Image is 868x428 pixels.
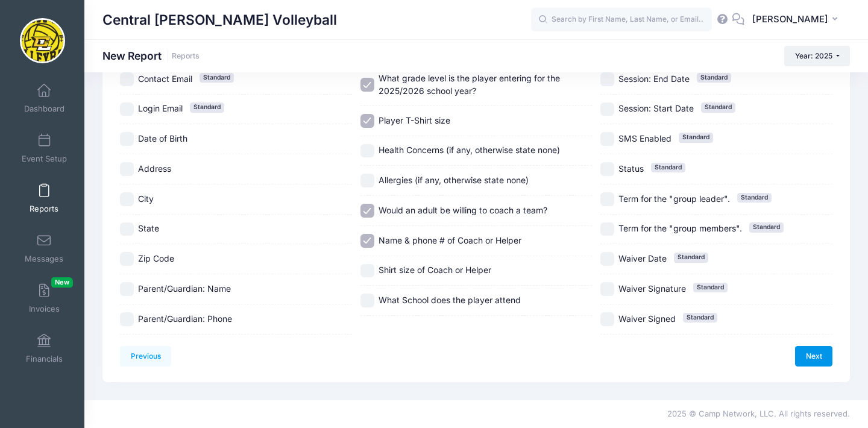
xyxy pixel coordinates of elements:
input: Waiver SignatureStandard [600,282,614,296]
span: Contact Email [138,74,192,84]
button: Year: 2025 [784,46,850,66]
input: What grade level is the player entering for the 2025/2026 school year? [360,78,374,92]
input: Would an adult be willing to coach a team? [360,204,374,218]
a: Event Setup [16,127,73,169]
span: Zip Code [138,253,174,263]
span: Session: End Date [618,74,690,84]
input: Allergies (if any, otherwise state none) [360,174,374,187]
span: Year: 2025 [795,51,832,60]
a: Messages [16,227,73,269]
span: Standard [190,102,224,112]
input: Search by First Name, Last Name, or Email... [531,8,712,32]
input: Name & phone # of Coach or Helper [360,234,374,248]
span: Date of Birth [138,133,187,143]
span: City [138,194,154,204]
span: Standard [679,133,713,142]
span: Standard [651,163,685,172]
a: Financials [16,327,73,370]
span: SMS Enabled [618,133,671,143]
img: Central Lee Volleyball [20,18,65,63]
span: Waiver Signature [618,283,686,294]
a: Previous [120,346,171,367]
span: What School does the player attend [379,295,521,305]
h1: New Report [102,49,200,62]
input: City [120,192,134,206]
span: Waiver Signed [618,313,676,324]
a: Reports [16,177,73,219]
span: 2025 © Camp Network, LLC. All rights reserved. [667,409,850,418]
input: Term for the "group members".Standard [600,222,614,236]
h1: Central [PERSON_NAME] Volleyball [102,6,337,34]
input: What School does the player attend [360,294,374,307]
span: Standard [697,73,731,83]
span: Standard [674,253,708,262]
span: Term for the "group leader". [618,194,730,204]
span: Waiver Date [618,253,667,263]
span: Would an adult be willing to coach a team? [379,205,547,215]
input: Parent/Guardian: Phone [120,312,134,326]
span: Standard [693,283,728,292]
span: Parent/Guardian: Phone [138,313,232,324]
input: Player T-Shirt size [360,114,374,128]
input: SMS EnabledStandard [600,132,614,146]
span: State [138,223,159,233]
span: Player T-Shirt size [379,115,450,125]
span: Standard [683,313,717,323]
span: Allergies (if any, otherwise state none) [379,175,529,185]
span: Health Concerns (if any, otherwise state none) [379,145,560,155]
span: New [51,277,73,288]
input: Login EmailStandard [120,102,134,116]
span: What grade level is the player entering for the 2025/2026 school year? [379,73,560,96]
a: Reports [172,52,200,61]
input: Health Concerns (if any, otherwise state none) [360,144,374,158]
input: Waiver SignedStandard [600,312,614,326]
span: Standard [737,193,772,203]
span: Standard [701,102,735,112]
span: Session: Start Date [618,103,694,113]
input: Session: Start DateStandard [600,102,614,116]
span: Financials [26,354,63,364]
input: Waiver DateStandard [600,252,614,266]
span: Invoices [29,304,60,314]
span: Reports [30,204,58,214]
span: Login Email [138,103,183,113]
input: Session: End DateStandard [600,72,614,86]
span: Standard [749,222,784,232]
span: Parent/Guardian: Name [138,283,231,294]
span: [PERSON_NAME] [752,13,828,26]
span: Dashboard [24,104,64,114]
span: Address [138,163,171,174]
a: InvoicesNew [16,277,73,319]
span: Messages [25,254,63,264]
input: StatusStandard [600,162,614,176]
input: Date of Birth [120,132,134,146]
input: Shirt size of Coach or Helper [360,264,374,278]
input: Address [120,162,134,176]
span: Event Setup [22,154,67,164]
input: Parent/Guardian: Name [120,282,134,296]
a: Dashboard [16,77,73,119]
input: State [120,222,134,236]
span: Shirt size of Coach or Helper [379,265,491,275]
a: Next [795,346,832,367]
span: Standard [200,73,234,83]
span: Name & phone # of Coach or Helper [379,235,521,245]
span: Status [618,163,644,174]
button: [PERSON_NAME] [744,6,850,34]
span: Term for the "group members". [618,223,742,233]
input: Contact EmailStandard [120,72,134,86]
input: Zip Code [120,252,134,266]
input: Term for the "group leader".Standard [600,192,614,206]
